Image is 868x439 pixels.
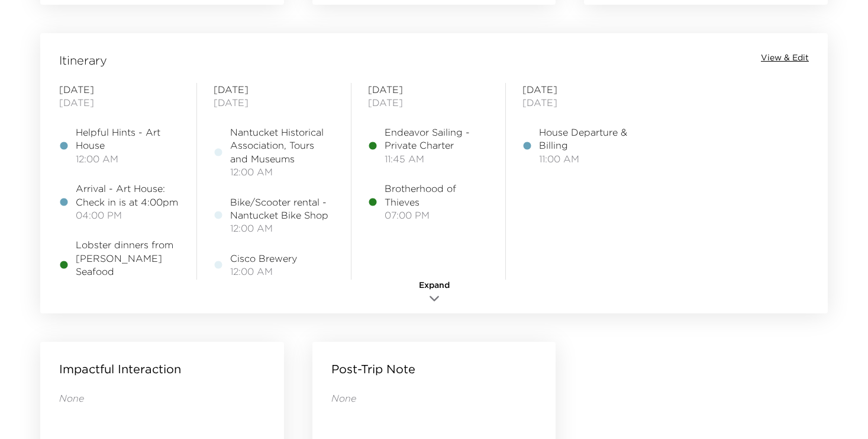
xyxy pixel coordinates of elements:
[214,83,334,96] span: [DATE]
[214,96,334,109] span: [DATE]
[230,252,297,265] span: Cisco Brewery
[230,265,297,278] span: 12:00 AM
[368,83,489,96] span: [DATE]
[59,83,180,96] span: [DATE]
[59,361,181,377] p: Impactful Interaction
[76,182,180,209] span: Arrival - Art House: Check in is at 4:00pm
[385,209,489,222] span: 07:00 PM
[230,126,334,165] span: Nantucket Historical Association, Tours and Museums
[385,126,489,152] span: Endeavor Sailing - Private Charter
[368,96,489,109] span: [DATE]
[522,96,643,109] span: [DATE]
[59,96,180,109] span: [DATE]
[331,361,415,377] p: Post-Trip Note
[539,152,643,165] span: 11:00 AM
[59,392,265,405] p: None
[76,278,180,291] span: 06:30 PM
[76,126,180,152] span: Helpful Hints - Art House
[230,165,334,178] span: 12:00 AM
[76,152,180,165] span: 12:00 AM
[76,209,180,222] span: 04:00 PM
[419,280,450,291] span: Expand
[539,126,643,152] span: House Departure & Billing
[59,52,107,69] span: Itinerary
[385,182,489,209] span: Brotherhood of Thieves
[230,196,334,222] span: Bike/Scooter rental - Nantucket Bike Shop
[76,238,180,278] span: Lobster dinners from [PERSON_NAME] Seafood
[522,83,643,96] span: [DATE]
[385,152,489,165] span: 11:45 AM
[331,392,537,405] p: None
[230,222,334,235] span: 12:00 AM
[405,280,464,307] button: Expand
[761,52,809,64] button: View & Edit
